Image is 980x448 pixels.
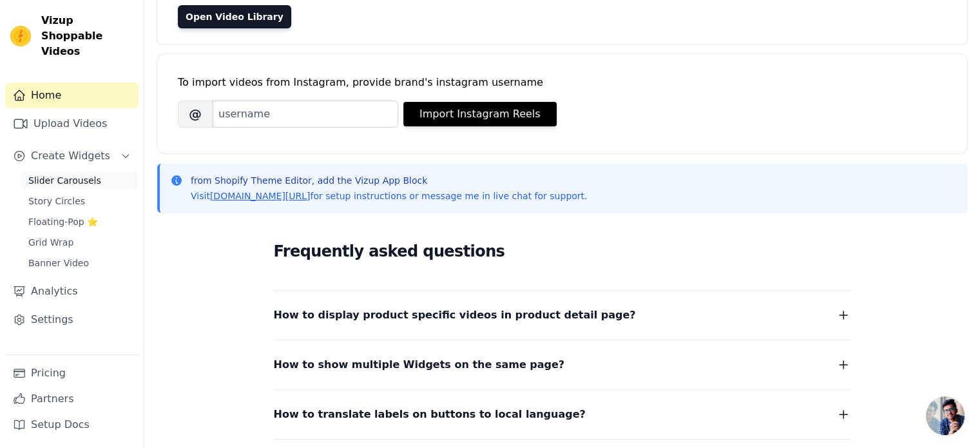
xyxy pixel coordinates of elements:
p: from Shopify Theme Editor, add the Vizup App Block [191,174,587,187]
div: Open chat [926,396,965,435]
button: Import Instagram Reels [403,102,557,126]
span: Slider Carousels [28,174,101,187]
a: Home [5,83,139,108]
a: Pricing [5,360,139,386]
span: Story Circles [28,195,85,208]
a: Floating-Pop ⭐ [21,213,139,231]
a: Upload Videos [5,111,139,137]
button: How to display product specific videos in product detail page? [274,306,851,324]
a: Banner Video [21,254,139,272]
button: How to translate labels on buttons to local language? [274,405,851,424]
span: Floating-Pop ⭐ [28,215,98,228]
span: How to show multiple Widgets on the same page? [274,356,565,374]
span: @ [178,101,213,128]
button: Create Widgets [5,143,139,169]
span: Grid Wrap [28,236,73,249]
div: To import videos from Instagram, provide brand's instagram username [178,75,946,90]
a: [DOMAIN_NAME][URL] [210,191,311,201]
a: Analytics [5,278,139,304]
p: Visit for setup instructions or message me in live chat for support. [191,190,587,202]
span: How to display product specific videos in product detail page? [274,306,636,324]
a: Slider Carousels [21,171,139,190]
a: Settings [5,307,139,333]
a: Story Circles [21,192,139,210]
span: Banner Video [28,257,89,269]
a: Open Video Library [178,5,291,28]
span: How to translate labels on buttons to local language? [274,405,586,424]
h2: Frequently asked questions [274,239,851,264]
a: Setup Docs [5,412,139,438]
span: Vizup Shoppable Videos [41,13,133,59]
input: username [213,101,398,128]
a: Partners [5,386,139,412]
button: How to show multiple Widgets on the same page? [274,356,851,374]
a: Grid Wrap [21,233,139,251]
span: Create Widgets [31,148,110,164]
img: Vizup [10,26,31,46]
